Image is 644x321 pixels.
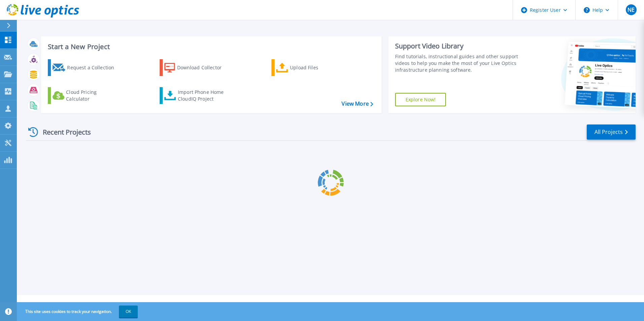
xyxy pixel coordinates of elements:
[160,59,235,76] a: Download Collector
[395,42,521,50] div: Support Video Library
[67,61,121,74] div: Request a Collection
[48,59,123,76] a: Request a Collection
[395,93,446,106] a: Explore Now!
[48,43,373,50] h3: Start a New Project
[271,59,347,76] a: Upload Files
[627,7,635,12] span: NE
[290,61,344,74] div: Upload Files
[395,53,521,73] div: Find tutorials, instructional guides and other support videos to help you make the most of your L...
[48,87,123,104] a: Cloud Pricing Calculator
[342,101,373,107] a: View More
[26,124,100,140] div: Recent Projects
[66,89,120,102] div: Cloud Pricing Calculator
[19,306,138,318] span: This site uses cookies to track your navigation.
[119,306,138,318] button: OK
[178,89,230,102] div: Import Phone Home CloudIQ Project
[177,61,231,74] div: Download Collector
[587,124,636,140] a: All Projects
